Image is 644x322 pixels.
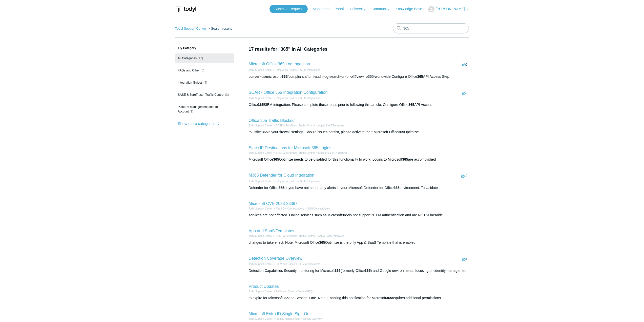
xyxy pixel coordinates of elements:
[249,102,469,107] div: Office SIEM integration. Please complete those steps prior to following this article. Configure O...
[371,6,394,12] a: Community
[335,269,341,273] em: 365
[297,179,320,183] li: SIEM Integrations
[190,110,193,113] span: (1)
[249,118,295,123] a: Office 365 Traffic Blocked
[249,229,294,233] a: App and SaaS Templates
[272,96,297,100] li: Integration Guides
[175,90,234,100] a: SASE & ZeroTrust - Traffic Control (3)
[249,263,273,266] a: Todyl Support Center
[461,174,468,178] span: -2
[249,207,273,211] li: Todyl Support Center
[318,235,344,237] a: App & SaaS Templates
[249,179,273,183] li: Todyl Support Center
[307,207,330,210] a: SGN Connect Agent
[175,102,234,116] a: Platform Management and Your Account (1)
[295,262,320,266] li: SIEM and Incidents
[249,317,273,320] a: Todyl Support Center
[396,6,427,12] a: Knowledge Base
[203,81,207,84] span: (4)
[279,186,284,190] em: 365
[276,69,297,71] a: Integration Guides
[249,157,469,162] div: Microsoft Office Optimize needs to be disabled for this functionality to work. Logins to Microsof...
[272,124,315,127] li: SASE & ZeroTrust - Traffic Control
[300,317,323,321] li: Identity Overview
[462,63,467,66] span: 6
[249,185,469,191] div: Defender for Office or you have not set up any alerts in your Microsoft Defender for Office envir...
[207,27,232,30] li: Search results
[249,201,298,206] a: Microsoft CVE-2023-23397
[258,103,264,107] em: 365
[315,234,344,238] li: App & SaaS Templates
[249,290,273,293] a: Todyl Support Center
[272,262,295,266] li: SIEM and Cases
[175,5,197,14] img: Todyl Support Center Help Center home page
[249,97,273,100] a: Todyl Support Center
[178,81,203,84] span: Integration Guides
[178,105,221,113] span: Platform Management and Your Account
[249,240,469,245] div: changes to take effect. Note: Microsoft Office Optimize is the only App & SaaS Template that is e...
[175,78,234,87] a: Integration Guides (4)
[272,68,297,72] li: Integration Guides
[342,213,348,217] em: 365
[249,213,469,218] div: services are not affected. Online services such as Microsoft do not support NTLM authentication a...
[249,180,273,183] a: Todyl Support Center
[272,207,304,211] li: The SGN Connect Agent
[276,290,294,293] a: FAQs and Other
[175,119,222,128] button: Show more categories
[315,124,344,127] li: App & SaaS Templates
[300,180,320,183] a: SIEM Integrations
[294,290,314,293] li: General FAQs
[249,124,273,127] a: Todyl Support Center
[276,207,304,210] a: The SGN Connect Agent
[297,68,320,72] li: SIEM Integrations
[386,296,392,300] em: 365
[365,269,370,273] em: 365
[276,317,299,320] a: Identity Management
[249,96,273,100] li: Todyl Support Center
[315,151,347,155] li: Static IPs & SGN Routing
[276,180,297,183] a: Integration Guides
[282,74,287,79] em: 365
[249,290,273,293] li: Todyl Support Center
[249,68,273,72] li: Todyl Support Center
[249,234,273,238] li: Todyl Support Center
[417,74,423,79] em: 365
[276,97,297,100] a: Integration Guides
[298,263,320,266] a: SIEM and Incidents
[249,62,310,66] a: Microsoft Office 365 Log Ingestion
[297,96,320,100] li: SIEM Integrations
[249,312,309,316] a: Microsoft Entra ID Single Sign-On
[350,6,370,12] a: University
[313,6,349,12] a: Management Portal
[175,46,234,50] h3: By Category
[249,262,273,266] li: Todyl Support Center
[300,97,320,100] a: SIEM Integrations
[276,124,315,127] a: SASE & ZeroTrust - Traffic Control
[276,151,315,154] a: SASE & ZeroTrust - Traffic Control
[272,290,294,293] li: FAQs and Other
[201,69,204,72] span: (5)
[249,69,273,71] a: Todyl Support Center
[283,296,288,300] em: 365
[225,93,229,97] span: (3)
[249,151,273,154] a: Todyl Support Center
[249,124,273,127] li: Todyl Support Center
[249,129,469,135] div: to Office in your firewall settings. Should issues persist, please activate the " Microsoft Offic...
[408,103,414,107] em: 365
[276,235,315,237] a: SASE & ZeroTrust - Traffic Control
[249,146,331,150] a: Static IP Destinations for Microsoft 365 Logins
[318,151,347,154] a: Static IPs & SGN Routing
[318,124,344,127] a: App & SaaS Templates
[272,234,315,238] li: SASE & ZeroTrust - Traffic Control
[272,151,315,155] li: SASE & ZeroTrust - Traffic Control
[175,66,234,75] a: FAQs and Other (5)
[402,157,408,161] em: 365
[262,130,267,134] em: 365
[178,56,197,60] span: All Categories
[175,27,206,30] a: Todyl Support Center
[276,263,295,266] a: SIEM and Cases
[249,74,469,79] div: com/en-us/microsoft- /compliance/turn-audit-log-search-on-or-off?view=o365-worldwide Configure Of...
[249,268,469,273] div: Detection Capabilities Security monitoring for Microsoft (formerly Office ) and Google environmen...
[249,284,279,289] a: Product Updates
[249,173,315,177] a: M365 Defender for Cloud Integration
